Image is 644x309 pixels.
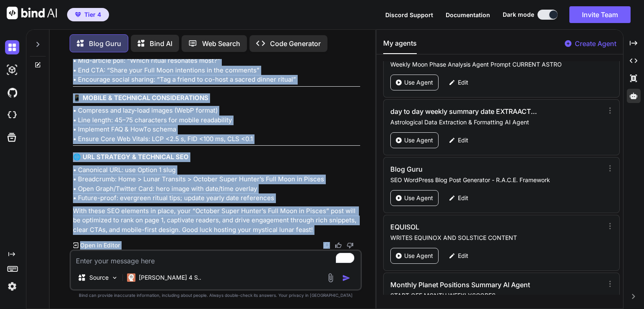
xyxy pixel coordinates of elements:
p: Open in Editor [80,241,120,250]
p: Source [89,273,109,282]
img: darkChat [5,40,19,54]
p: Use Agent [404,78,433,87]
img: premium [75,12,81,17]
p: • Compress and lazy-load images (WebP format) • Line length: 45–75 characters for mobile readabil... [73,106,360,144]
textarea: To enrich screen reader interactions, please activate Accessibility in Grammarly extension settings [71,251,361,266]
p: SEO WordPress Blog Post Generator - R.A.C.E. Framework [390,176,603,184]
p: • Early CTA: “Download Your Full Moon Release Checklist” • Mid-article poll: “Which ritual resona... [73,47,360,85]
span: Dark mode [503,10,534,19]
p: Web Search [202,39,240,49]
p: Edit [458,78,468,87]
p: Bind can provide inaccurate information, including about people. Always double-check its answers.... [70,292,362,299]
p: Create Agent [575,39,616,49]
p: Edit [458,252,468,260]
p: Use Agent [404,136,433,144]
p: Weekly Moon Phase Analysis Agent Prompt CURRENT ASTRO [390,60,603,69]
p: Bind AI [150,39,172,49]
button: premiumTier 4 [67,8,109,21]
p: • Canonical URL: use Option 1 slug • Breadcrumb: Home > Lunar Transits > October Super Hunter’s F... [73,165,360,203]
span: Tier 4 [84,10,101,19]
p: [PERSON_NAME] 4 S.. [139,273,201,282]
p: With these SEO elements in place, your “October Super Hunter’s Full Moon in Pisces” post will be ... [73,206,360,235]
img: githubDark [5,85,19,100]
h3: 📱 MOBILE & TECHNICAL CONSIDERATIONS [73,93,360,103]
img: Pick Models [111,274,118,281]
button: Invite Team [569,6,631,23]
h3: Monthly Planet Positions Summary AI Agent [390,280,539,290]
img: like [335,242,342,249]
span: Discord Support [385,11,433,18]
button: Discord Support [385,10,433,19]
img: icon [342,274,351,282]
img: attachment [326,273,335,283]
p: Use Agent [404,252,433,260]
img: dislike [347,242,353,249]
img: cloudideIcon [5,108,19,122]
p: Blog Guru [89,39,121,49]
button: Documentation [446,10,490,19]
p: Code Generator [270,39,321,49]
p: Use Agent [404,194,433,202]
img: Claude 4 Sonnet [127,273,135,282]
img: copy [323,242,330,249]
img: Bind AI [7,7,57,19]
h3: 🌐 URL STRATEGY & TECHNICAL SEO [73,152,360,162]
button: My agents [383,38,417,54]
p: Astrological Data Extraction & Formatting AI Agent [390,118,603,126]
p: START OFF MONTH WEEKLYSCOPES [390,291,603,300]
p: WRITES EQUINOX AND SOLSTICE CONTENT [390,234,603,242]
p: Edit [458,194,468,202]
h3: Blog Guru [390,164,539,174]
h3: day to day weekly summary date EXTRAACTOR [390,106,539,116]
img: darkAi-studio [5,63,19,77]
span: Documentation [446,11,490,18]
h3: EQUISOL [390,222,539,232]
p: Edit [458,136,468,144]
img: settings [5,279,19,294]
